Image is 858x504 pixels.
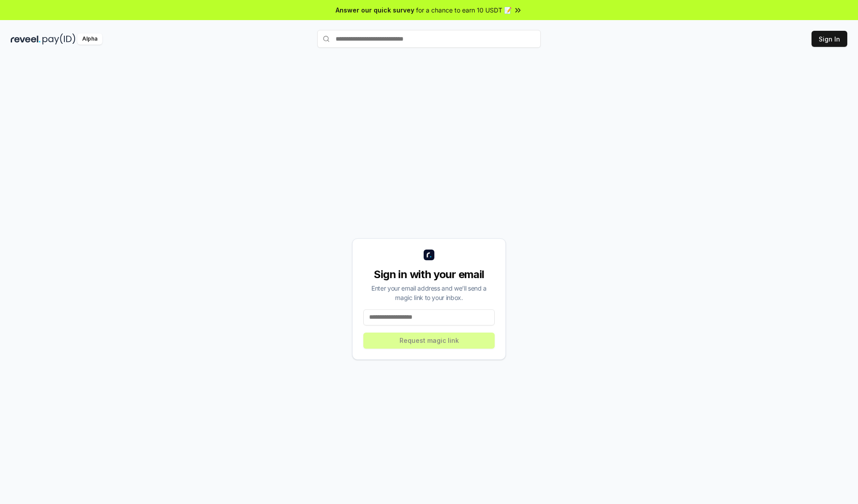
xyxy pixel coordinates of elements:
img: logo_small [424,250,434,260]
span: for a chance to earn 10 USDT 📝 [416,5,512,15]
div: Sign in with your email [363,267,495,282]
button: Sign In [812,31,847,47]
span: Answer our quick survey [336,5,414,15]
img: pay_id [42,33,76,45]
div: Enter your email address and we’ll send a magic link to your inbox. [363,283,495,302]
div: Alpha [77,33,102,45]
img: reveel_dark [11,33,41,45]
